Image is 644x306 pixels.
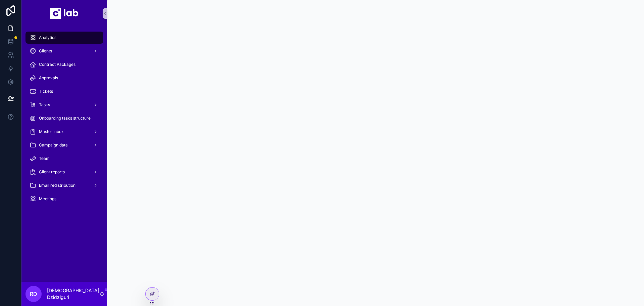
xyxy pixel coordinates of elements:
[50,8,78,19] img: App logo
[39,156,50,161] span: Team
[39,102,50,107] span: Tasks
[39,89,53,94] span: Tickets
[21,27,107,214] div: scrollable content
[25,72,103,84] a: Approvals
[39,169,65,175] span: Client reports
[25,179,103,191] a: Email redistribution
[25,139,103,151] a: Campaign data
[25,166,103,178] a: Client reports
[39,129,64,134] span: Master Inbox
[39,196,56,202] span: Meetings
[25,112,103,124] a: Onboarding tasks structure
[39,75,58,81] span: Approvals
[25,85,103,97] a: Tickets
[30,290,37,298] span: RD
[39,142,68,148] span: Campaign data
[39,62,75,67] span: Contract Packages
[39,35,56,40] span: Analytics
[25,32,103,44] a: Analytics
[47,287,99,301] p: [DEMOGRAPHIC_DATA] Dzidziguri
[25,126,103,138] a: Master Inbox
[39,48,52,54] span: Clients
[39,183,75,188] span: Email redistribution
[25,45,103,57] a: Clients
[25,99,103,111] a: Tasks
[25,58,103,71] a: Contract Packages
[39,116,91,121] span: Onboarding tasks structure
[25,193,103,205] a: Meetings
[25,152,103,165] a: Team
